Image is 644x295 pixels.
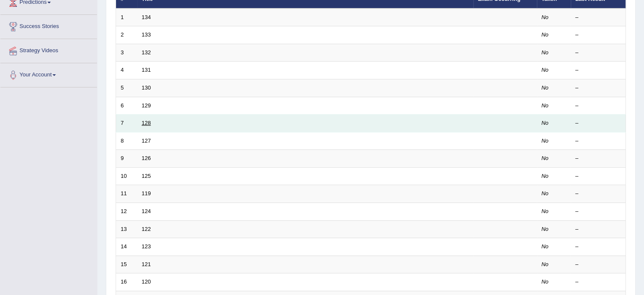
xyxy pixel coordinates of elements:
div: – [575,225,621,233]
div: – [575,278,621,286]
div: – [575,243,621,251]
a: Your Account [0,63,97,84]
em: No [542,49,549,56]
em: No [542,226,549,232]
td: 4 [116,62,137,79]
a: 128 [142,120,151,126]
a: 129 [142,102,151,109]
em: No [542,278,549,285]
div: – [575,261,621,269]
td: 13 [116,220,137,238]
div: – [575,102,621,110]
td: 1 [116,8,137,26]
em: No [542,138,549,144]
a: 131 [142,67,151,73]
td: 2 [116,26,137,44]
td: 3 [116,44,137,62]
a: 120 [142,278,151,285]
em: No [542,120,549,126]
div: – [575,31,621,39]
td: 5 [116,79,137,97]
td: 10 [116,167,137,185]
em: No [542,261,549,267]
div: – [575,155,621,163]
a: 126 [142,155,151,161]
em: No [542,208,549,214]
a: 121 [142,261,151,267]
div: – [575,66,621,74]
td: 6 [116,97,137,115]
em: No [542,173,549,179]
a: 127 [142,138,151,144]
em: No [542,243,549,250]
a: 133 [142,31,151,38]
em: No [542,84,549,91]
div: – [575,119,621,127]
em: No [542,190,549,197]
td: 16 [116,273,137,291]
td: 7 [116,115,137,132]
td: 8 [116,132,137,150]
td: 14 [116,238,137,256]
a: Strategy Videos [0,39,97,60]
em: No [542,31,549,38]
a: 124 [142,208,151,214]
a: 123 [142,243,151,250]
div: – [575,190,621,198]
em: No [542,155,549,161]
td: 15 [116,256,137,273]
em: No [542,102,549,109]
a: 122 [142,226,151,232]
a: 130 [142,84,151,91]
a: 119 [142,190,151,197]
td: 12 [116,202,137,220]
em: No [542,14,549,20]
em: No [542,67,549,73]
a: Success Stories [0,15,97,36]
div: – [575,49,621,57]
div: – [575,137,621,145]
a: 132 [142,49,151,56]
div: – [575,172,621,180]
div: – [575,84,621,92]
td: 11 [116,185,137,203]
div: – [575,208,621,216]
a: 134 [142,14,151,20]
div: – [575,14,621,22]
td: 9 [116,150,137,168]
a: 125 [142,173,151,179]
